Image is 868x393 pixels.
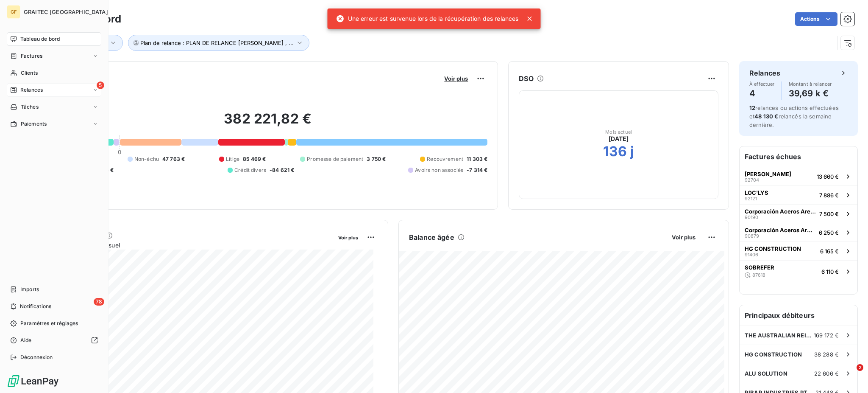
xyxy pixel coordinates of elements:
[814,332,839,339] span: 169 172 €
[21,120,47,128] span: Paiements
[745,233,759,239] span: 90879
[745,215,758,220] span: 90190
[745,351,802,358] span: HG CONSTRUCTION
[740,241,857,260] button: HG CONSTRUCTION914066 165 €
[749,81,775,87] span: À effectuer
[7,374,59,388] img: Logo LeanPay
[749,104,839,128] span: relances ou actions effectuées et relancés la semaine dernière.
[745,196,757,201] span: 92121
[243,155,266,163] span: 85 469 €
[814,370,839,377] span: 22 606 €
[819,192,839,199] span: 7 886 €
[20,86,43,94] span: Relances
[749,87,775,100] h4: 4
[7,334,101,347] a: Aide
[819,211,839,217] span: 7 500 €
[24,8,108,15] span: GRAITEC [GEOGRAPHIC_DATA]
[745,208,816,215] span: Corporación Aceros Arequipa SA
[97,81,104,89] span: 5
[467,166,487,174] span: -7 314 €
[21,52,42,60] span: Factures
[745,245,801,252] span: HG CONSTRUCTION
[20,286,39,293] span: Imports
[605,129,632,135] span: Mois actuel
[338,235,358,241] span: Voir plus
[94,298,104,306] span: 78
[444,75,468,82] span: Voir plus
[817,173,839,180] span: 13 660 €
[20,354,53,361] span: Déconnexion
[270,166,294,174] span: -84 621 €
[857,364,863,371] span: 2
[21,103,39,111] span: Tâches
[795,12,837,26] button: Actions
[745,227,815,233] span: Corporación Aceros Arequipa SA
[48,110,487,136] h2: 382 221,82 €
[752,272,765,278] span: 87618
[745,264,774,271] span: SOBREFER
[519,73,533,84] h6: DSO
[839,364,860,385] iframe: Intercom live chat
[20,35,60,43] span: Tableau de bord
[745,332,814,339] span: THE AUSTRALIAN REINFORCING COMPANY
[603,143,627,160] h2: 136
[745,171,791,177] span: [PERSON_NAME]
[672,234,696,241] span: Voir plus
[669,233,698,241] button: Voir plus
[740,167,857,185] button: [PERSON_NAME]9270413 660 €
[128,35,309,51] button: Plan de relance : PLAN DE RELANCE [PERSON_NAME] , ...
[740,260,857,282] button: SOBREFER876186 110 €
[442,75,470,82] button: Voir plus
[134,155,159,163] span: Non-échu
[118,149,121,155] span: 0
[819,229,839,236] span: 6 250 €
[609,135,629,143] span: [DATE]
[409,232,454,242] h6: Balance âgée
[7,5,20,19] div: GF
[740,305,857,326] h6: Principaux débiteurs
[415,166,463,174] span: Avoirs non associés
[740,223,857,241] button: Corporación Aceros Arequipa SA908796 250 €
[740,204,857,223] button: Corporación Aceros Arequipa SA901907 500 €
[48,241,332,250] span: Chiffre d'affaires mensuel
[234,166,266,174] span: Crédit divers
[226,155,239,163] span: Litige
[745,252,758,257] span: 91406
[789,81,832,87] span: Montant à relancer
[814,351,839,358] span: 38 288 €
[336,233,361,241] button: Voir plus
[20,303,51,310] span: Notifications
[140,39,294,46] span: Plan de relance : PLAN DE RELANCE [PERSON_NAME] , ...
[162,155,185,163] span: 47 763 €
[427,155,463,163] span: Recouvrement
[820,248,839,255] span: 6 165 €
[749,104,755,111] span: 12
[740,185,857,204] button: LOC'LYS921217 886 €
[21,69,38,77] span: Clients
[745,177,759,182] span: 92704
[745,189,768,196] span: LOC'LYS
[740,146,857,167] h6: Factures échues
[20,320,78,327] span: Paramètres et réglages
[749,68,780,78] h6: Relances
[20,337,32,344] span: Aide
[307,155,363,163] span: Promesse de paiement
[467,155,487,163] span: 11 303 €
[336,11,519,26] div: Une erreur est survenue lors de la récupération des relances
[630,143,634,160] h2: j
[821,268,839,275] span: 6 110 €
[789,87,832,100] h4: 39,69 k €
[745,370,787,377] span: ALU SOLUTION
[754,113,778,120] span: 48 130 €
[367,155,386,163] span: 3 750 €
